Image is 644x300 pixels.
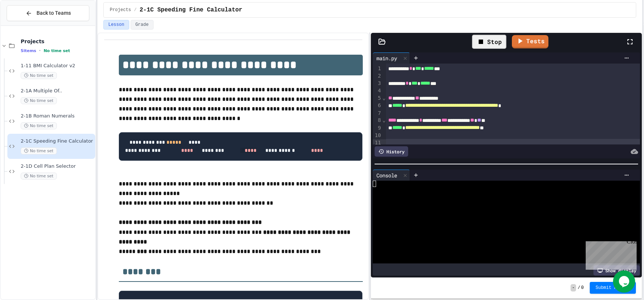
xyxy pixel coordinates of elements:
[373,125,382,132] div: 9
[373,72,382,80] div: 2
[21,113,94,119] span: 2-1B Roman Numerals
[373,65,382,72] div: 1
[21,72,57,79] span: No time set
[373,171,401,179] div: Console
[103,20,129,30] button: Lesson
[3,3,51,47] div: Chat with us now!Close
[21,138,94,144] span: 2-1C Speeding Fine Calculator
[583,238,637,270] iframe: chat widget
[21,163,94,170] span: 2-1D Cell Plan Selector
[134,7,137,13] span: /
[373,95,382,102] div: 5
[37,9,71,17] span: Back to Teams
[590,282,636,294] button: Submit Answer
[21,38,94,45] span: Projects
[373,132,382,139] div: 10
[21,173,57,180] span: No time set
[131,20,154,30] button: Grade
[472,35,506,49] div: Stop
[512,35,548,48] a: Tests
[373,139,382,147] div: 11
[44,48,70,53] span: No time set
[373,87,382,95] div: 4
[21,122,57,129] span: No time set
[110,7,131,13] span: Projects
[571,284,576,292] span: -
[596,285,630,291] span: Submit Answer
[21,147,57,154] span: No time set
[39,48,41,54] span: •
[7,5,89,21] button: Back to Teams
[593,265,640,276] div: Show display
[373,54,401,62] div: main.py
[382,95,386,101] span: Fold line
[581,285,584,291] span: 0
[578,285,580,291] span: /
[140,6,242,14] span: 2-1C Speeding Fine Calculator
[375,146,408,157] div: History
[373,110,382,117] div: 7
[382,117,386,123] span: Fold line
[373,52,410,64] div: main.py
[21,48,36,53] span: 5 items
[21,88,94,94] span: 2-1A Multiple Of..
[373,102,382,109] div: 6
[21,63,94,69] span: 1-11 BMI Calculator v2
[613,270,637,293] iframe: chat widget
[373,170,410,181] div: Console
[373,117,382,124] div: 8
[373,80,382,87] div: 3
[21,97,57,104] span: No time set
